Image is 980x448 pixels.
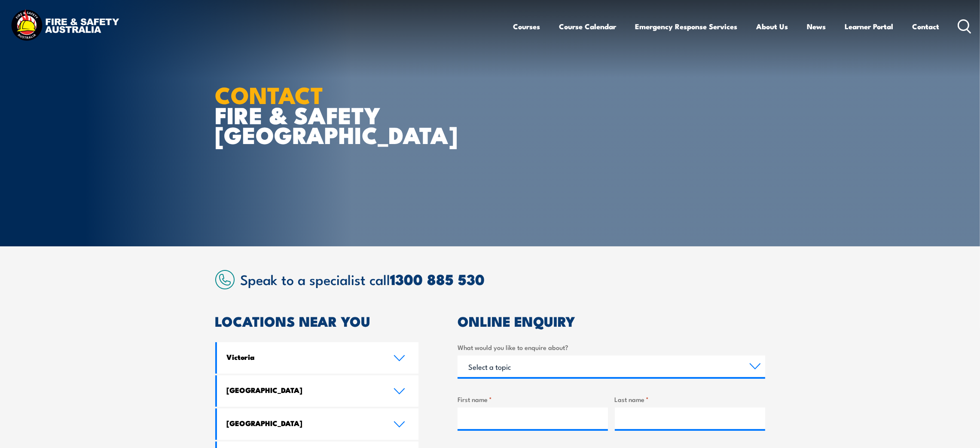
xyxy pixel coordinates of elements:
[458,394,608,404] label: First name
[458,315,765,327] h2: ONLINE ENQUIRY
[227,418,381,428] h4: [GEOGRAPHIC_DATA]
[217,342,419,374] a: Victoria
[241,271,765,287] h2: Speak to a specialist call
[458,342,765,352] label: What would you like to enquire about?
[215,76,324,112] strong: CONTACT
[215,315,419,327] h2: LOCATIONS NEAR YOU
[391,267,485,290] a: 1300 885 530
[913,15,940,38] a: Contact
[215,84,427,144] h1: FIRE & SAFETY [GEOGRAPHIC_DATA]
[845,15,894,38] a: Learner Portal
[227,352,381,362] h4: Victoria
[217,375,419,407] a: [GEOGRAPHIC_DATA]
[559,15,617,38] a: Course Calendar
[227,385,381,395] h4: [GEOGRAPHIC_DATA]
[757,15,788,38] a: About Us
[513,15,540,38] a: Courses
[615,394,765,404] label: Last name
[807,15,826,38] a: News
[635,15,738,38] a: Emergency Response Services
[217,408,419,440] a: [GEOGRAPHIC_DATA]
